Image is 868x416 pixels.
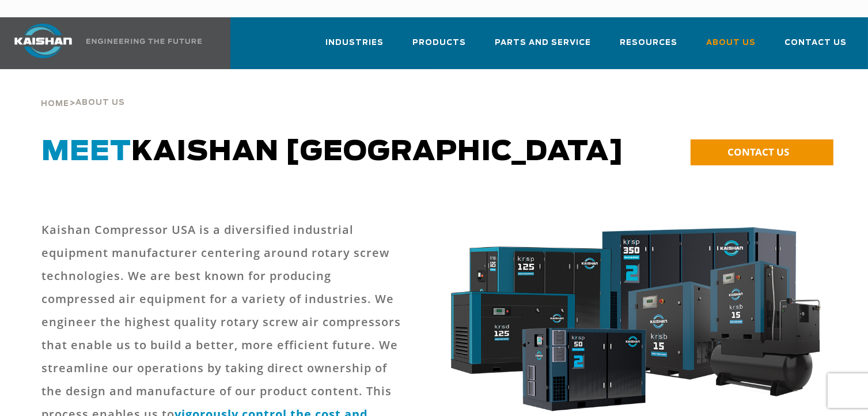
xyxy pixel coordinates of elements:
[691,139,833,165] a: CONTACT US
[41,69,125,113] div: >
[784,36,847,50] span: Contact Us
[325,36,384,50] span: Industries
[41,138,624,166] span: Kaishan [GEOGRAPHIC_DATA]
[495,28,591,67] a: Parts and Service
[41,100,69,108] span: Home
[727,145,789,158] span: CONTACT US
[41,138,131,166] span: Meet
[620,36,677,50] span: Resources
[412,28,466,67] a: Products
[620,28,677,67] a: Resources
[706,28,756,67] a: About Us
[412,36,466,50] span: Products
[75,99,125,107] span: About Us
[86,39,202,44] img: Engineering the future
[325,28,384,67] a: Industries
[495,36,591,50] span: Parts and Service
[706,36,756,50] span: About Us
[41,98,69,108] a: Home
[784,28,847,67] a: Contact Us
